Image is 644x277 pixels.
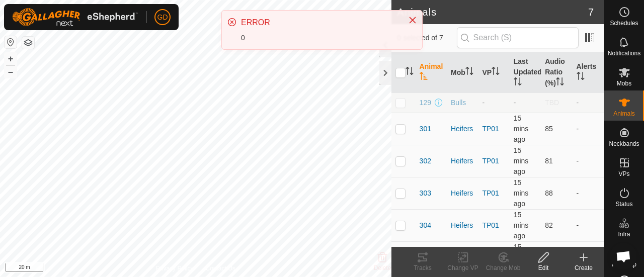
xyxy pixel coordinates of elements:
[443,263,483,272] div: Change VP
[573,177,604,209] td: -
[5,53,17,65] button: +
[482,99,485,107] app-display-virtual-paddock-transition: -
[420,188,431,199] span: 303
[510,52,541,93] th: Last Updated
[545,99,559,107] span: TBD
[617,80,631,86] span: Mobs
[573,145,604,177] td: -
[406,68,414,76] p-sorticon: Activate to sort
[514,114,529,143] span: 26 Sept 2025, 9:54 am
[612,261,636,267] span: Heatmap
[478,52,509,93] th: VP
[556,79,564,87] p-sorticon: Activate to sort
[483,263,523,272] div: Change Mob
[577,73,585,81] p-sorticon: Activate to sort
[12,8,138,26] img: Gallagher Logo
[416,52,447,93] th: Animal
[403,263,443,272] div: Tracks
[610,243,637,270] div: Open chat
[451,188,474,199] div: Heifers
[397,33,457,43] span: 0 selected of 7
[514,146,529,175] span: 26 Sept 2025, 9:54 am
[545,125,553,133] span: 85
[241,33,398,43] div: 0
[492,68,500,76] p-sorticon: Activate to sort
[420,124,431,134] span: 301
[610,20,638,26] span: Schedules
[545,189,553,197] span: 88
[563,263,604,272] div: Create
[482,221,499,229] a: TP01
[451,124,474,134] div: Heifers
[514,99,516,107] span: -
[588,5,594,20] span: 7
[205,264,235,273] a: Contact Us
[573,52,604,93] th: Alerts
[5,36,17,48] button: Reset Map
[514,178,529,208] span: 26 Sept 2025, 9:54 am
[514,243,529,272] span: 26 Sept 2025, 9:54 am
[573,241,604,273] td: -
[447,52,478,93] th: Mob
[573,113,604,145] td: -
[241,17,398,29] div: ERROR
[420,156,431,166] span: 302
[157,12,168,23] span: GD
[451,98,474,108] div: Bulls
[613,111,635,117] span: Animals
[482,157,499,165] a: TP01
[22,37,34,49] button: Map Layers
[5,66,17,78] button: –
[545,221,553,229] span: 82
[618,171,629,177] span: VPs
[618,231,630,237] span: Infra
[482,125,499,133] a: TP01
[482,189,499,197] a: TP01
[156,264,194,273] a: Privacy Policy
[420,98,431,108] span: 129
[608,50,640,56] span: Notifications
[573,209,604,241] td: -
[609,141,639,147] span: Neckbands
[457,27,579,48] input: Search (S)
[523,263,563,272] div: Edit
[514,79,522,87] p-sorticon: Activate to sort
[465,68,473,76] p-sorticon: Activate to sort
[451,220,474,231] div: Heifers
[514,211,529,240] span: 26 Sept 2025, 9:54 am
[406,13,420,27] button: Close
[541,52,572,93] th: Audio Ratio (%)
[420,220,431,231] span: 304
[545,157,553,165] span: 81
[420,73,428,81] p-sorticon: Activate to sort
[397,6,588,18] h2: Animals
[573,93,604,113] td: -
[615,201,632,207] span: Status
[451,156,474,166] div: Heifers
